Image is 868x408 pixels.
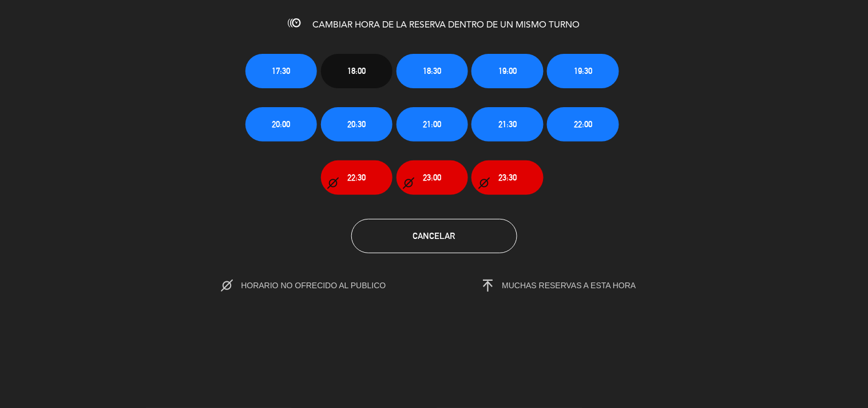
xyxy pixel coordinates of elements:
button: 18:00 [321,54,393,88]
span: 23:00 [423,171,441,184]
button: 21:00 [397,107,468,142]
span: 18:00 [347,64,366,77]
button: 22:00 [547,107,619,142]
button: 23:30 [471,160,543,195]
span: 21:00 [423,117,441,131]
button: 21:30 [471,107,543,142]
button: Cancelar [351,219,517,253]
span: MUCHAS RESERVAS A ESTA HORA [502,281,636,290]
button: 17:30 [245,54,317,88]
button: 18:30 [397,54,468,88]
button: 22:30 [321,160,393,195]
button: 19:00 [471,54,543,88]
span: 23:30 [498,171,517,184]
span: 20:00 [272,117,290,131]
button: 19:30 [547,54,619,88]
span: 20:30 [347,117,366,131]
button: 20:00 [245,107,317,142]
span: 22:30 [347,171,366,184]
span: 22:00 [574,117,592,131]
span: 21:30 [498,117,517,131]
span: 18:30 [423,64,441,77]
span: 17:30 [272,64,290,77]
span: 19:00 [498,64,517,77]
span: CAMBIAR HORA DE LA RESERVA DENTRO DE UN MISMO TURNO [313,21,580,30]
span: 19:30 [574,64,592,77]
span: HORARIO NO OFRECIDO AL PUBLICO [241,281,410,290]
button: 23:00 [397,160,468,195]
span: Cancelar [413,231,455,241]
button: 20:30 [321,107,393,142]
